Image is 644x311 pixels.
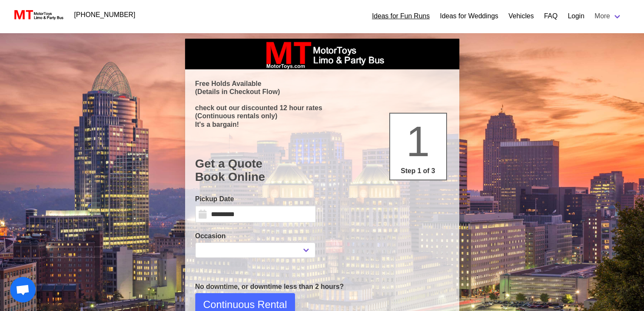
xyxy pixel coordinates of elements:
[195,88,449,96] p: (Details in Checkout Flow)
[10,277,36,302] div: Open chat
[372,11,430,21] a: Ideas for Fun Runs
[590,8,627,25] a: More
[440,11,498,21] a: Ideas for Weddings
[12,9,64,21] img: MotorToys Logo
[195,104,449,112] p: check out our discounted 12 hour rates
[195,80,449,88] p: Free Holds Available
[544,11,557,21] a: FAQ
[195,231,316,241] label: Occasion
[195,112,449,120] p: (Continuous rentals only)
[195,194,316,204] label: Pickup Date
[259,39,386,69] img: box_logo_brand.jpeg
[568,11,584,21] a: Login
[195,282,449,292] p: No downtime, or downtime less than 2 hours?
[394,166,443,176] p: Step 1 of 3
[406,117,430,165] span: 1
[69,6,141,23] a: [PHONE_NUMBER]
[509,11,534,21] a: Vehicles
[195,157,449,184] h1: Get a Quote Book Online
[195,120,449,128] p: It's a bargain!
